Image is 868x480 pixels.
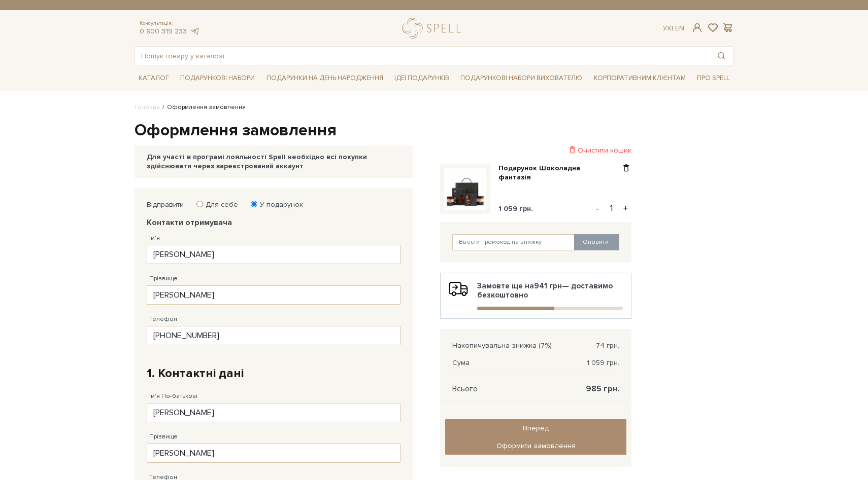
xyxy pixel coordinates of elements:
[199,200,238,209] label: Для себе
[496,441,576,450] span: Оформити замовлення
[135,70,173,86] a: Каталог
[135,103,160,111] a: Головна
[149,315,177,324] label: Телефон
[672,24,673,32] span: |
[135,120,733,141] h1: Оформлення замовлення
[663,24,684,33] div: Ук
[590,69,690,87] a: Корпоративним клієнтам
[449,281,623,310] div: Замовте ще на — доставимо безкоштовно
[452,234,575,250] input: Ввести промокод на знижку
[196,201,203,207] input: Для себе
[693,70,733,86] a: Про Spell
[135,47,710,65] input: Пошук товару у каталозі
[574,234,619,250] button: Оновити
[149,392,197,401] label: Ім'я По-батькові
[594,341,619,350] span: -74 грн.
[498,164,621,182] a: Подарунок Шоколадна фантазія
[140,20,199,27] span: Консультація:
[402,18,465,39] a: logo
[149,432,178,441] label: Прізвище
[586,384,619,393] span: 985 грн.
[147,200,184,209] label: Відправити
[189,27,199,35] a: telegram
[147,218,400,227] legend: Контакти отримувача
[587,358,619,367] span: 1 059 грн.
[262,70,387,86] a: Подарунки на День народження
[523,424,549,432] span: Вперед
[160,103,246,112] li: Оформлення замовлення
[675,24,684,32] a: En
[147,365,400,381] h2: 1. Контактні дані
[149,234,160,243] label: Ім'я
[452,384,478,393] span: Всього
[390,70,453,86] a: Ідеї подарунків
[452,341,552,350] span: Накопичувальна знижка (7%)
[440,145,631,155] div: Очистити кошик
[251,201,257,207] input: У подарунок
[149,274,178,283] label: Прізвище
[253,200,303,209] label: У подарунок
[452,358,470,367] span: Сума
[444,168,486,210] img: Подарунок Шоколадна фантазія
[176,70,259,86] a: Подарункові набори
[592,201,603,216] button: -
[498,204,533,213] span: 1 059 грн.
[534,281,562,290] b: 941 грн
[620,201,631,216] button: +
[147,153,400,171] div: Для участі в програмі лояльності Spell необхідно всі покупки здійснювати через зареєстрований акк...
[710,47,733,65] button: Пошук товару у каталозі
[456,69,586,87] a: Подарункові набори вихователю
[140,27,187,35] a: 0 800 319 233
